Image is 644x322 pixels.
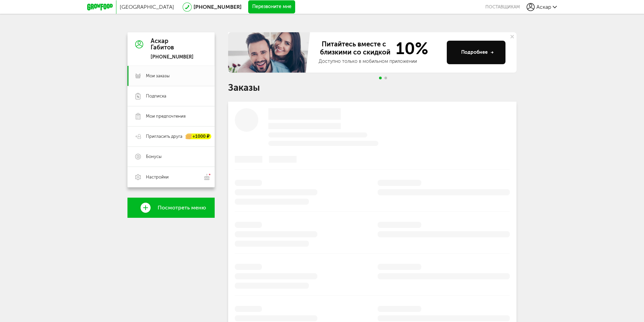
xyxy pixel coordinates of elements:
span: Бонусы [146,154,162,160]
div: Аскар Габитов [151,38,194,51]
a: Настройки [127,167,215,187]
a: Пригласить друга +1000 ₽ [127,126,215,147]
a: Мои заказы [127,66,215,86]
a: Бонусы [127,147,215,167]
div: Подробнее [461,49,494,56]
span: Пригласить друга [146,133,182,139]
span: Аскар [536,4,551,10]
span: Питайтесь вместе с близкими со скидкой [319,40,392,57]
span: Go to slide 1 [379,77,382,79]
div: Доступно только в мобильном приложении [319,58,441,65]
button: Подробнее [447,41,505,64]
h1: Заказы [228,83,517,92]
button: Перезвоните мне [248,0,295,14]
span: Мои предпочтения [146,113,185,119]
img: family-banner.579af9d.jpg [228,32,312,73]
span: 10% [392,40,428,57]
span: Подписка [146,93,166,99]
div: [PHONE_NUMBER] [151,54,194,60]
a: Посмотреть меню [127,198,215,218]
span: Настройки [146,174,169,180]
span: Go to slide 2 [384,77,387,79]
a: Подписка [127,86,215,106]
span: Посмотреть меню [158,205,206,211]
div: +1000 ₽ [186,134,211,139]
a: [PHONE_NUMBER] [194,4,241,10]
span: Мои заказы [146,73,170,79]
a: Мои предпочтения [127,106,215,126]
span: [GEOGRAPHIC_DATA] [120,4,174,10]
